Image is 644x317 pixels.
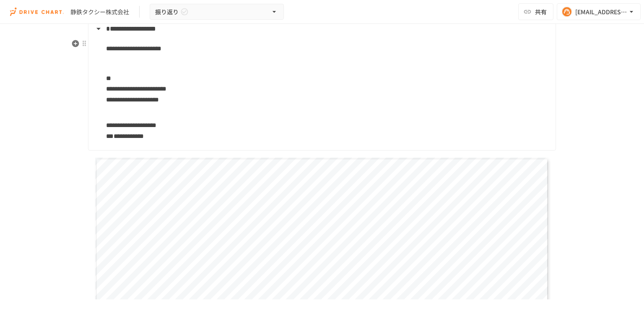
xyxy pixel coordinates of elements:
[70,8,129,16] div: 静鉄タクシー株式会社
[557,3,641,20] button: [EMAIL_ADDRESS][DOMAIN_NAME]
[155,7,179,17] span: 振り返り
[518,3,553,20] button: 共有
[10,5,64,18] img: i9VDDS9JuLRLX3JIUyK59LcYp6Y9cayLPHs4hOxMB9W
[535,7,547,16] span: 共有
[575,7,627,17] div: [EMAIL_ADDRESS][DOMAIN_NAME]
[150,4,284,20] button: 振り返り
